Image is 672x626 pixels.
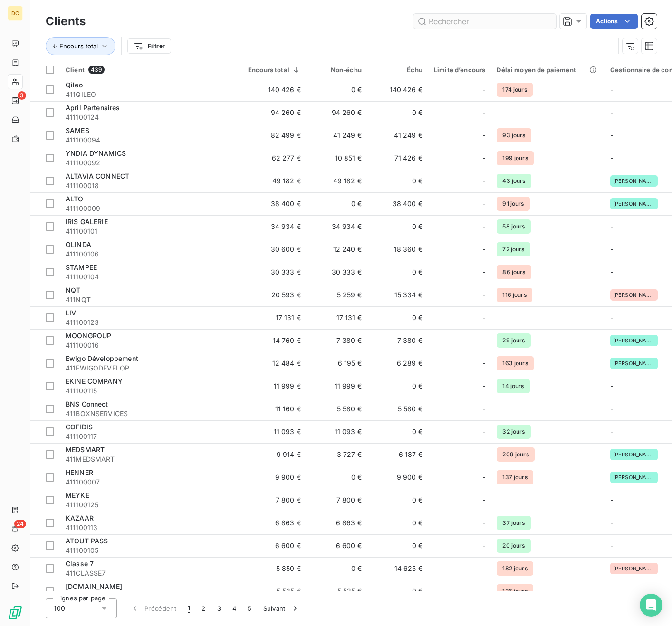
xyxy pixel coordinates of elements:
[482,518,485,528] span: -
[613,178,655,184] span: [PERSON_NAME]
[307,398,367,420] td: 5 580 €
[482,359,485,368] span: -
[307,352,367,375] td: 6 195 €
[242,557,307,580] td: 5 850 €
[242,489,307,512] td: 7 800 €
[66,309,76,317] span: LIV
[482,336,485,345] span: -
[66,400,108,408] span: BNS Connect
[367,147,428,170] td: 71 426 €
[66,468,93,476] span: HENNER
[242,238,307,261] td: 30 600 €
[497,584,533,598] span: 126 jours
[66,332,111,340] span: MOONGROUP
[307,329,367,352] td: 7 380 €
[66,90,237,99] span: 411QILEO
[307,147,367,170] td: 10 851 €
[66,135,237,145] span: 411100094
[307,215,367,238] td: 34 934 €
[242,598,257,618] button: 5
[66,104,120,112] span: April Partenaires
[211,598,227,618] button: 3
[242,170,307,192] td: 49 182 €
[482,222,485,231] span: -
[610,85,613,94] span: -
[482,404,485,414] span: -
[482,108,485,117] span: -
[610,108,613,116] span: -
[66,218,108,226] span: IRIS GALERIE
[413,14,556,29] input: Rechercher
[66,81,83,89] span: Qileo
[66,341,237,350] span: 411100016
[8,605,23,620] img: Logo LeanPay
[66,158,237,168] span: 411100092
[307,101,367,124] td: 94 260 €
[307,489,367,512] td: 7 800 €
[367,124,428,147] td: 41 249 €
[66,363,237,373] span: 411EWIGODEVELOP
[497,197,529,211] span: 91 jours
[613,566,655,571] span: [PERSON_NAME]
[312,66,362,74] div: Non-échu
[307,306,367,329] td: 17 131 €
[497,447,534,462] span: 209 jours
[242,512,307,534] td: 6 863 €
[497,356,533,370] span: 163 jours
[497,539,530,553] span: 20 jours
[66,354,138,362] span: Ewigo Développement
[182,598,196,618] button: 1
[367,329,428,352] td: 7 380 €
[66,491,89,499] span: MEYKE
[66,477,237,487] span: 411100007
[242,352,307,375] td: 12 484 €
[497,128,531,142] span: 93 jours
[610,496,613,504] span: -
[242,101,307,124] td: 94 260 €
[497,66,598,74] div: Délai moyen de paiement
[307,78,367,101] td: 0 €
[610,222,613,230] span: -
[66,172,129,180] span: ALTAVIA CONNECT
[367,238,428,261] td: 18 360 €
[367,466,428,489] td: 9 900 €
[482,541,485,550] span: -
[367,306,428,329] td: 0 €
[66,432,237,441] span: 411100117
[46,13,86,30] h3: Clients
[66,560,94,568] span: Classe 7
[227,598,242,618] button: 4
[613,292,655,298] span: [PERSON_NAME]
[307,238,367,261] td: 12 240 €
[307,466,367,489] td: 0 €
[66,377,123,385] span: EKINE COMPANY
[66,204,237,213] span: 411100009
[367,284,428,306] td: 15 334 €
[66,523,237,532] span: 411100113
[482,199,485,209] span: -
[66,386,237,396] span: 411100115
[613,452,655,457] span: [PERSON_NAME]
[482,131,485,140] span: -
[367,352,428,375] td: 6 289 €
[66,149,126,157] span: YNDIA DYNAMICS
[66,569,237,578] span: 411CLASSE7
[66,295,237,304] span: 411NQT
[307,420,367,443] td: 11 093 €
[242,306,307,329] td: 17 131 €
[367,261,428,284] td: 0 €
[367,580,428,603] td: 0 €
[367,170,428,192] td: 0 €
[610,519,613,527] span: -
[613,360,655,366] span: [PERSON_NAME]
[66,409,237,418] span: 411BOXNSERVICES
[610,131,613,139] span: -
[482,153,485,163] span: -
[248,66,301,74] div: Encours total
[610,154,613,162] span: -
[66,537,108,545] span: ATOUT PASS
[307,512,367,534] td: 6 863 €
[497,242,530,256] span: 72 jours
[497,470,533,484] span: 137 jours
[482,176,485,186] span: -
